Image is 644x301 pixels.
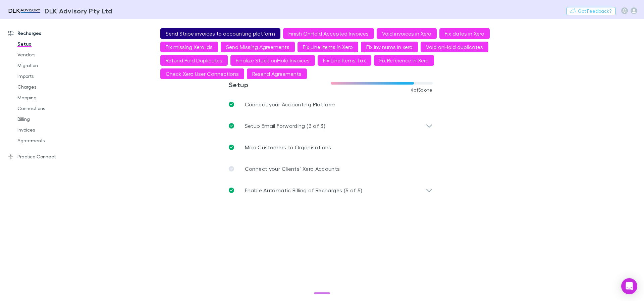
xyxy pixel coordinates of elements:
button: Refund Paid Duplicates [160,55,228,66]
button: Send Stripe invoices to accounting platform [160,28,280,39]
button: Fix inv nums in xero [361,42,418,52]
button: Fix Line Items in Xero [298,42,358,52]
a: Connect your Accounting Platform [223,94,438,115]
h3: Setup [229,81,331,89]
button: Check Xero User Connections [160,68,244,79]
a: Charges [11,82,91,92]
button: Got Feedback? [566,7,616,15]
p: Connect your Accounting Platform [245,100,336,108]
button: Void invoices in Xero [377,28,437,39]
img: DLK Advisory Pty Ltd's Logo [7,7,42,15]
a: Imports [11,71,91,82]
p: Map Customers to Organisations [245,143,331,151]
a: Connections [11,103,91,114]
button: Void onHold duplicates [421,42,488,52]
div: Enable Automatic Billing of Recharges (5 of 5) [223,180,438,201]
a: Map Customers to Organisations [223,137,438,158]
a: Practice Connect [1,151,91,162]
button: Finish OnHold Accepted Invoices [283,28,374,39]
button: Resend Agreements [247,68,307,79]
p: Setup Email Forwarding (3 of 3) [245,122,325,130]
button: Finalize Stuck onHold Invoices [230,55,315,66]
a: Migration [11,60,91,71]
h3: DLK Advisory Pty Ltd [45,7,112,15]
p: Connect your Clients’ Xero Accounts [245,165,340,173]
button: Fix missing Xero Ids [160,42,218,52]
a: Invoices [11,124,91,135]
a: Recharges [1,28,91,39]
a: Mapping [11,92,91,103]
a: Setup [11,39,91,49]
button: Fix dates in Xero [439,28,490,39]
a: DLK Advisory Pty Ltd [3,3,116,19]
a: Billing [11,114,91,124]
button: Fix Reference In Xero [374,55,434,66]
a: Vendors [11,49,91,60]
button: Fix Line Items Tax [318,55,371,66]
a: Connect your Clients’ Xero Accounts [223,158,438,180]
button: Send Missing Agreements [221,42,295,52]
div: Setup Email Forwarding (3 of 3) [223,115,438,137]
div: Open Intercom Messenger [621,278,637,294]
span: 4 of 5 done [411,87,433,93]
a: Agreements [11,135,91,146]
p: Enable Automatic Billing of Recharges (5 of 5) [245,186,363,194]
